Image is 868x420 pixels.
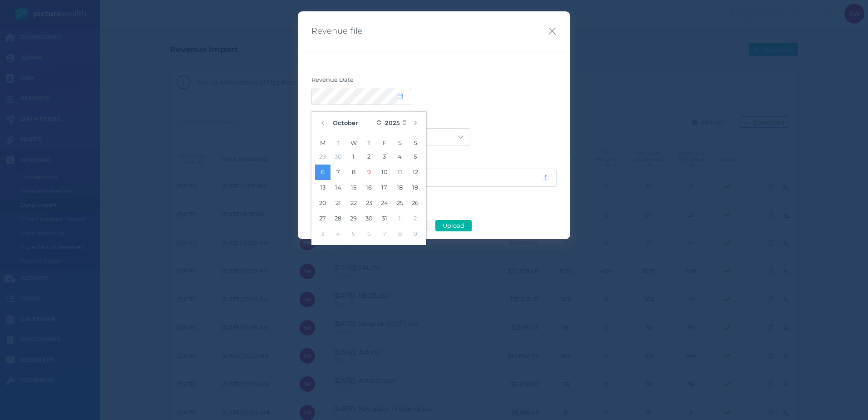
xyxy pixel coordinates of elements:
[330,149,346,165] button: 30
[315,195,330,211] button: 20
[311,157,557,169] label: Revenue file
[346,211,361,226] button: 29
[330,195,346,211] button: 21
[377,226,392,242] button: 7
[315,165,330,180] button: 6
[361,180,377,195] button: 16
[408,211,423,226] button: 2
[361,165,377,180] button: 9
[408,180,423,195] button: 19
[392,226,408,242] button: 8
[346,149,361,165] button: 1
[392,149,408,165] button: 4
[315,137,330,149] span: M
[548,25,557,37] button: Close
[315,180,330,195] button: 13
[377,165,392,180] button: 10
[330,226,346,242] button: 4
[408,137,423,149] span: S
[361,195,377,211] button: 23
[377,195,392,211] button: 24
[435,220,472,231] button: Upload
[392,195,408,211] button: 25
[392,165,408,180] button: 11
[392,211,408,226] button: 1
[361,149,377,165] button: 2
[392,137,408,149] span: S
[377,211,392,226] button: 31
[315,211,330,226] button: 27
[330,137,346,149] span: T
[392,180,408,195] button: 18
[330,180,346,195] button: 14
[377,180,392,195] button: 17
[408,226,423,242] button: 9
[311,116,557,128] label: Provider
[361,211,377,226] button: 30
[330,211,346,226] button: 28
[377,137,392,149] span: F
[315,226,330,242] button: 3
[408,149,423,165] button: 5
[315,149,330,165] button: 29
[408,165,423,180] button: 12
[346,226,361,242] button: 5
[311,76,557,88] label: Revenue Date
[361,137,377,149] span: T
[346,165,361,180] button: 8
[346,137,361,149] span: W
[346,180,361,195] button: 15
[377,149,392,165] button: 3
[361,226,377,242] button: 6
[408,195,423,211] button: 26
[320,175,534,182] span: No file selected
[439,222,468,229] span: Upload
[330,165,346,180] button: 7
[311,26,363,36] span: Revenue file
[346,195,361,211] button: 22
